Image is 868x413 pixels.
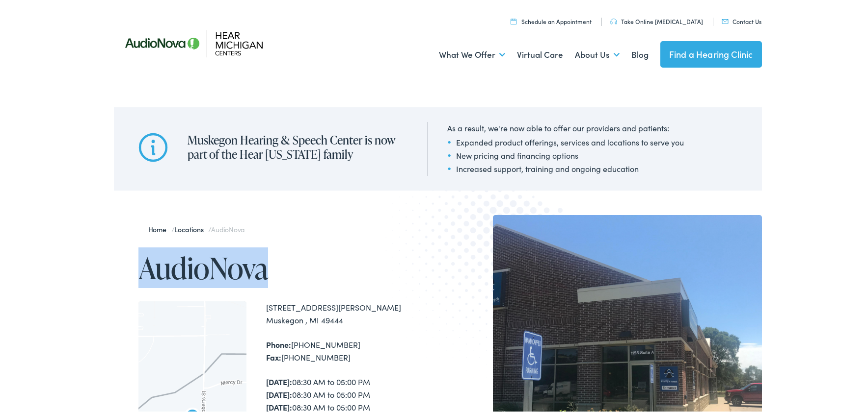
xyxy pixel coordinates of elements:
a: Schedule an Appointment [511,15,592,24]
strong: Fax: [266,350,281,361]
strong: [DATE]: [266,387,292,398]
strong: [DATE]: [266,400,292,411]
a: About Us [575,35,620,71]
span: / / [148,222,245,232]
a: Blog [631,35,649,71]
a: Find a Hearing Clinic [660,39,762,66]
div: [PHONE_NUMBER] [PHONE_NUMBER] [266,337,438,362]
li: New pricing and financing options [447,147,684,159]
a: Virtual Care [517,35,563,71]
img: utility icon [722,17,729,22]
div: [STREET_ADDRESS][PERSON_NAME] Muskegon , MI 49444 [266,299,438,324]
a: What We Offer [439,35,505,71]
h1: AudioNova [138,250,438,282]
a: Contact Us [722,15,761,24]
li: Expanded product offerings, services and locations to serve you [447,134,684,146]
span: AudioNova [211,222,244,232]
li: Increased support, training and ongoing education [447,161,684,172]
a: Locations [174,222,208,232]
img: utility icon [610,17,617,23]
a: Take Online [MEDICAL_DATA] [610,15,703,24]
strong: Phone: [266,337,291,348]
div: As a result, we're now able to offer our providers and patients: [447,120,684,132]
a: Home [148,222,171,232]
img: utility icon [511,16,516,23]
h2: Muskegon Hearing & Speech Center is now part of the Hear [US_STATE] family [188,131,407,160]
strong: [DATE]: [266,374,292,385]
